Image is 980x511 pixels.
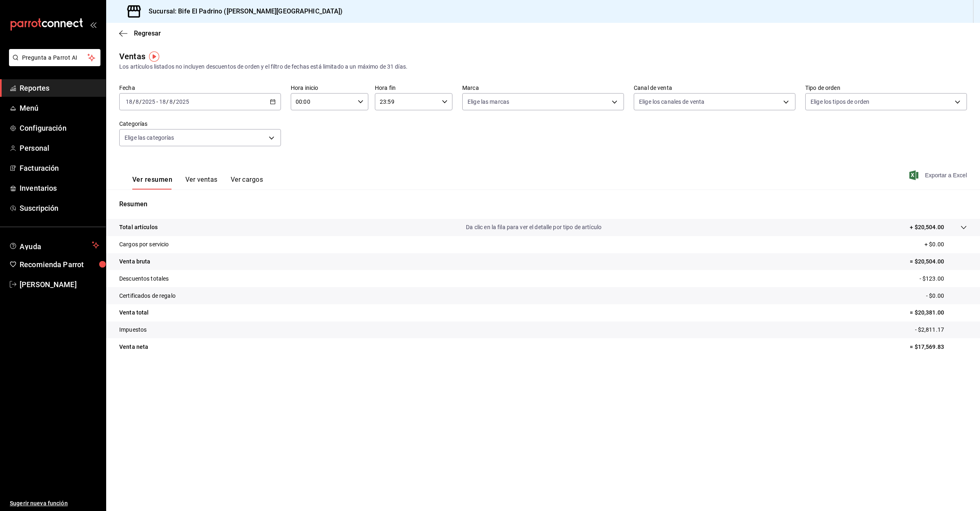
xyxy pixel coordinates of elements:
p: - $123.00 [920,274,967,283]
p: + $0.00 [924,240,967,249]
div: Ventas [119,50,145,62]
span: Inventarios [20,183,99,194]
input: ---- [176,98,189,105]
span: Elige las categorías [125,134,174,142]
div: navigation tabs [132,176,263,190]
span: / [139,98,142,105]
span: / [133,98,135,105]
label: Tipo de orden [805,85,967,91]
span: Recomienda Parrot [20,259,99,270]
p: Venta bruta [119,257,150,266]
p: - $0.00 [926,292,967,300]
a: Pregunta a Parrot AI [6,59,100,68]
span: - [156,98,158,105]
span: Pregunta a Parrot AI [22,54,88,62]
span: Menú [20,103,99,114]
label: Marca [462,85,624,91]
span: Sugerir nueva función [10,499,99,508]
span: Elige las marcas [468,98,509,106]
span: Elige los tipos de orden [811,98,869,106]
input: -- [159,98,166,105]
input: -- [135,98,139,105]
label: Categorías [119,121,281,127]
span: Ayuda [20,240,89,250]
p: Cargos por servicio [119,240,169,249]
input: -- [169,98,173,105]
p: Certificados de regalo [119,292,176,300]
p: Impuestos [119,326,147,334]
span: Personal [20,143,99,154]
span: Elige los canales de venta [639,98,704,106]
button: Regresar [119,29,161,37]
label: Hora fin [375,85,452,91]
p: Total artículos [119,223,158,232]
p: Da clic en la fila para ver el detalle por tipo de artículo [466,223,601,232]
p: + $20,504.00 [910,223,944,232]
p: Descuentos totales [119,274,169,283]
button: Ver resumen [132,176,172,190]
button: open_drawer_menu [90,21,96,28]
label: Fecha [119,85,281,91]
p: = $20,381.00 [910,308,967,317]
img: Tooltip marker [149,51,159,62]
p: Venta neta [119,343,148,351]
button: Pregunta a Parrot AI [9,49,100,66]
span: / [173,98,176,105]
input: ---- [142,98,156,105]
span: [PERSON_NAME] [20,279,99,290]
span: Reportes [20,83,99,94]
p: - $2,811.17 [915,326,967,334]
p: Resumen [119,199,967,209]
span: Regresar [134,29,161,37]
p: = $17,569.83 [910,343,967,351]
button: Ver ventas [185,176,218,190]
label: Canal de venta [634,85,795,91]
span: / [166,98,169,105]
p: = $20,504.00 [910,257,967,266]
input: -- [125,98,133,105]
span: Configuración [20,123,99,134]
span: Suscripción [20,203,99,214]
div: Los artículos listados no incluyen descuentos de orden y el filtro de fechas está limitado a un m... [119,62,967,71]
span: Facturación [20,163,99,174]
label: Hora inicio [291,85,368,91]
button: Ver cargos [231,176,263,190]
h3: Sucursal: Bife El Padrino ([PERSON_NAME][GEOGRAPHIC_DATA]) [142,7,343,16]
button: Exportar a Excel [911,170,967,180]
p: Venta total [119,308,149,317]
